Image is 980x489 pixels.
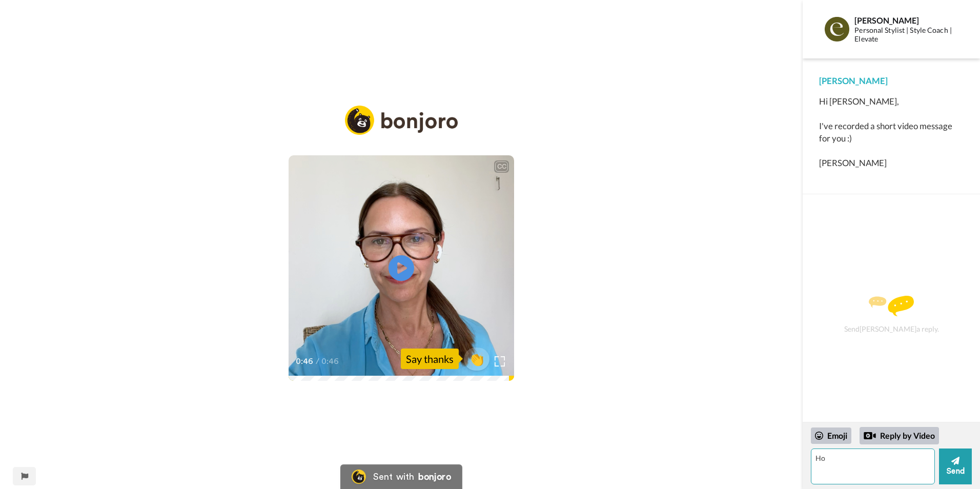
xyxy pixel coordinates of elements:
div: Reply by Video [864,430,876,442]
div: Send [PERSON_NAME] a reply. [816,212,966,417]
div: Hi [PERSON_NAME], I've recorded a short video message for you :) [PERSON_NAME] [819,95,964,169]
img: Profile Image [825,17,849,42]
img: Full screen [495,356,505,366]
textarea: Honored [811,449,935,484]
div: bonjoro [418,472,451,481]
div: CC [495,161,508,172]
div: [PERSON_NAME] [819,75,964,87]
span: 👏 [464,351,489,367]
div: Sent with [373,472,414,481]
div: Say thanks [401,349,459,369]
div: Personal Stylist | Style Coach | Elevate [854,26,952,44]
div: Reply by Video [860,427,939,444]
a: Bonjoro LogoSent withbonjoro [340,464,462,489]
span: 0:46 [321,355,339,368]
button: 👏 [464,348,489,371]
img: message.svg [869,296,914,316]
div: Emoji [811,427,851,444]
div: [PERSON_NAME] [854,15,952,25]
img: Bonjoro Logo [352,470,366,484]
span: 0:46 [296,355,314,368]
span: / [316,355,319,368]
img: logo_full.png [345,106,458,135]
button: Send [939,449,972,484]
